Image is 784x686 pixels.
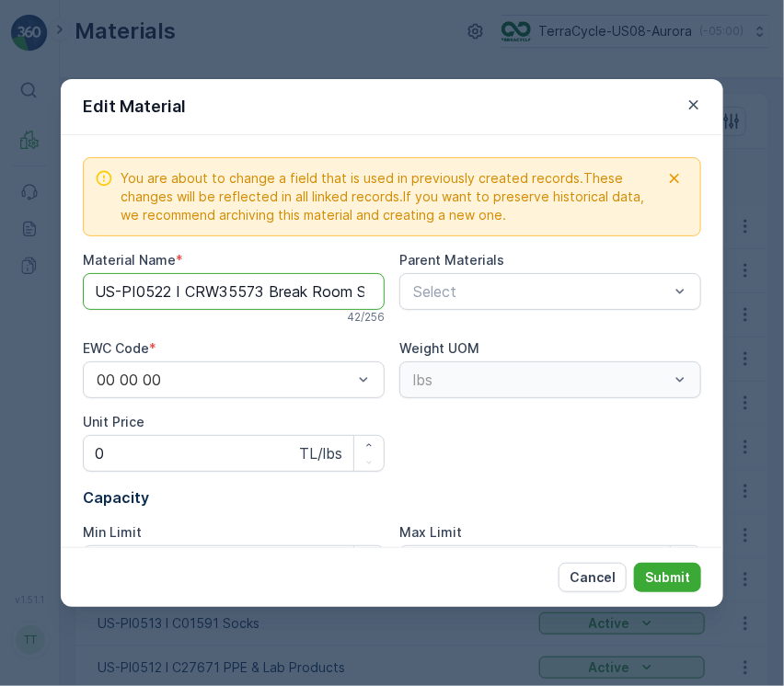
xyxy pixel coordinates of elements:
[570,568,616,587] p: Cancel
[83,414,144,429] label: Unit Price
[399,340,479,356] label: Weight UOM
[83,340,149,356] label: EWC Code
[299,442,342,464] p: TL/lbs
[83,524,142,540] label: Min Limit
[347,310,385,325] p: 42 / 256
[399,252,504,268] label: Parent Materials
[559,563,627,592] button: Cancel
[399,524,462,540] label: Max Limit
[83,486,701,509] p: Capacity
[121,169,660,224] span: You are about to change a field that is used in previously created records.These changes will be ...
[413,280,669,303] p: Select
[645,568,690,587] p: Submit
[83,94,186,120] p: Edit Material
[83,252,176,268] label: Material Name
[634,563,701,592] button: Submit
